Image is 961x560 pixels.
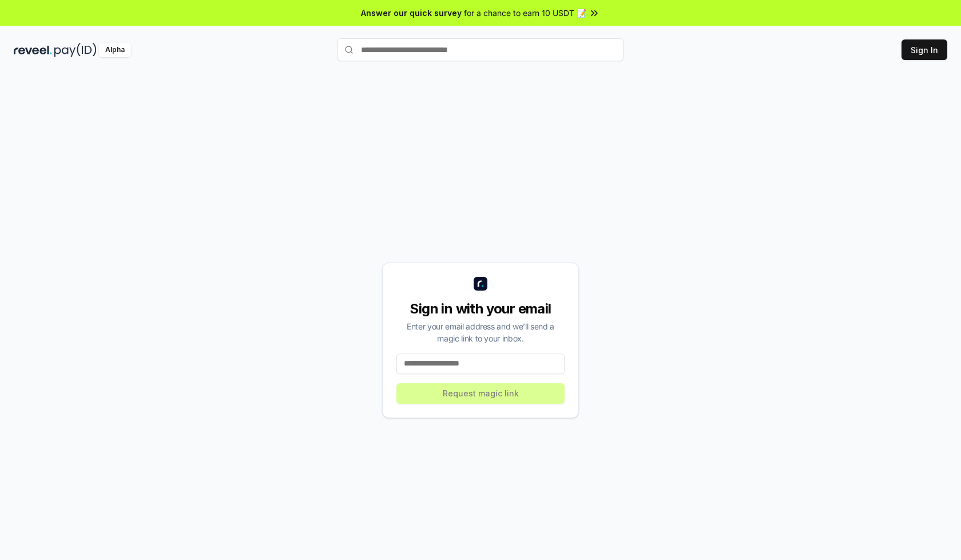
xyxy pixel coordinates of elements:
[474,277,487,291] img: logo_small
[361,7,462,19] span: Answer our quick survey
[902,39,947,60] button: Sign In
[464,7,586,19] span: for a chance to earn 10 USDT 📝
[396,320,565,344] div: Enter your email address and we’ll send a magic link to your inbox.
[54,43,97,57] img: pay_id
[396,300,565,318] div: Sign in with your email
[14,43,52,57] img: reveel_dark
[99,43,131,57] div: Alpha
